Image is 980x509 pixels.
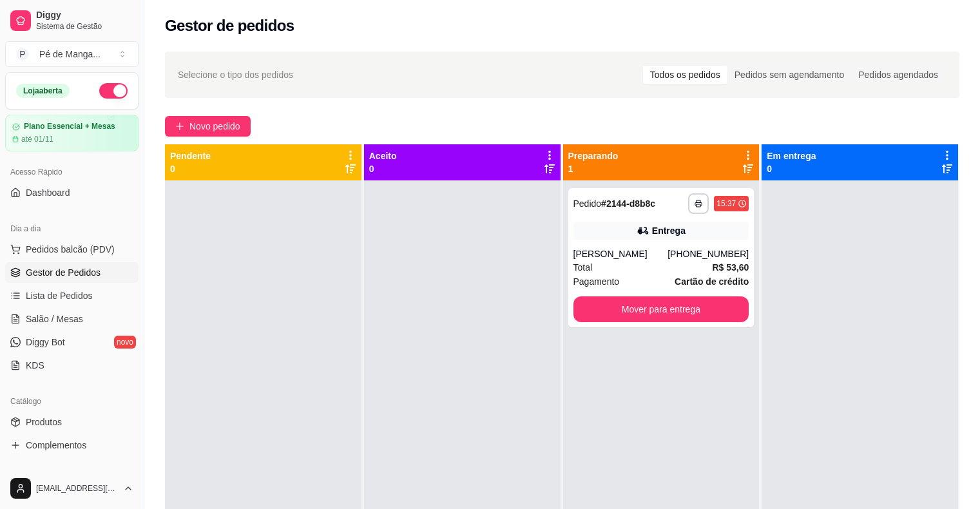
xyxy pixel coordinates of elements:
span: plus [175,122,184,131]
span: Sistema de Gestão [36,21,133,32]
button: Alterar Status [99,83,128,99]
article: até 01/11 [21,134,53,144]
div: Pedidos sem agendamento [727,66,851,84]
span: Pedidos balcão (PDV) [26,243,115,256]
div: Entrega [652,224,686,237]
span: Complementos [26,439,86,452]
span: [EMAIL_ADDRESS][DOMAIN_NAME] [36,483,118,494]
div: Todos os pedidos [643,66,727,84]
p: 0 [369,162,397,175]
div: Acesso Rápido [5,162,139,182]
span: Diggy [36,10,133,21]
span: Total [573,260,593,274]
span: Selecione o tipo dos pedidos [178,68,293,82]
span: Pedido [573,198,602,209]
span: KDS [26,359,44,372]
div: [PHONE_NUMBER] [668,247,749,260]
a: Gestor de Pedidos [5,262,139,283]
button: Select a team [5,41,139,67]
p: Aceito [369,149,397,162]
p: Pendente [170,149,211,162]
a: Produtos [5,412,139,432]
strong: Cartão de crédito [675,276,749,287]
p: 0 [767,162,816,175]
p: 0 [170,162,211,175]
p: 1 [568,162,619,175]
div: 15:37 [716,198,736,209]
a: Salão / Mesas [5,309,139,329]
h2: Gestor de pedidos [165,15,294,36]
a: DiggySistema de Gestão [5,5,139,36]
strong: # 2144-d8b8c [601,198,655,209]
strong: R$ 53,60 [712,262,749,273]
article: Plano Essencial + Mesas [24,122,115,131]
button: Novo pedido [165,116,251,137]
a: KDS [5,355,139,376]
a: Complementos [5,435,139,456]
span: Lista de Pedidos [26,289,93,302]
button: Mover para entrega [573,296,749,322]
a: Dashboard [5,182,139,203]
a: Lista de Pedidos [5,285,139,306]
span: Novo pedido [189,119,240,133]
button: [EMAIL_ADDRESS][DOMAIN_NAME] [5,473,139,504]
span: Pagamento [573,274,620,289]
a: Plano Essencial + Mesasaté 01/11 [5,115,139,151]
button: Pedidos balcão (PDV) [5,239,139,260]
span: P [16,48,29,61]
div: [PERSON_NAME] [573,247,668,260]
span: Produtos [26,416,62,428]
div: Pé de Manga ... [39,48,101,61]
div: Pedidos agendados [851,66,945,84]
span: Dashboard [26,186,70,199]
div: Catálogo [5,391,139,412]
span: Gestor de Pedidos [26,266,101,279]
p: Em entrega [767,149,816,162]
span: Diggy Bot [26,336,65,349]
p: Preparando [568,149,619,162]
a: Diggy Botnovo [5,332,139,352]
div: Dia a dia [5,218,139,239]
span: Salão / Mesas [26,312,83,325]
div: Loja aberta [16,84,70,98]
